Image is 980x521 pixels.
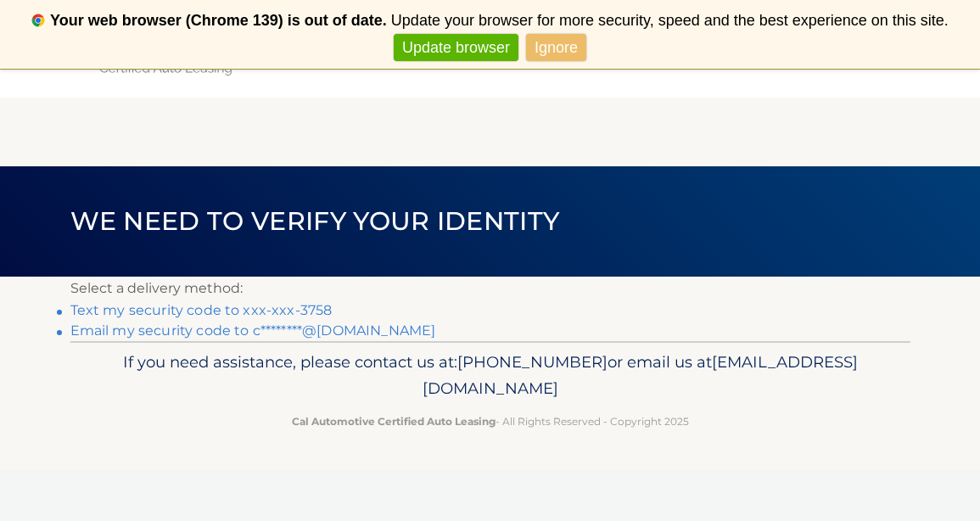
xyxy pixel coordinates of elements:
span: We need to verify your identity [70,205,560,237]
a: Email my security code to c********@[DOMAIN_NAME] [70,322,436,339]
a: Update browser [394,34,518,62]
p: Select a delivery method: [70,277,910,300]
b: Your web browser (Chrome 139) is out of date. [50,12,387,29]
strong: Cal Automotive Certified Auto Leasing [292,415,496,428]
span: [PHONE_NUMBER] [457,352,608,372]
a: Text my security code to xxx-xxx-3758 [70,302,333,318]
p: If you need assistance, please contact us at: or email us at [81,349,899,403]
span: Update your browser for more security, speed and the best experience on this site. [391,12,949,29]
p: - All Rights Reserved - Copyright 2025 [81,412,899,430]
a: Ignore [526,34,586,62]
